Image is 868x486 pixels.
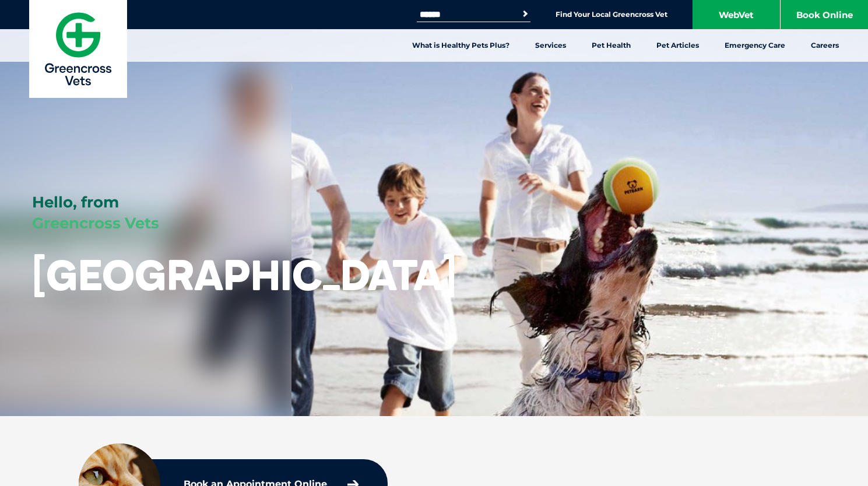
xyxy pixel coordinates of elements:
[32,252,456,298] h1: [GEOGRAPHIC_DATA]
[32,193,119,212] span: Hello, from
[579,29,644,62] a: Pet Health
[32,214,159,233] span: Greencross Vets
[556,10,667,19] a: Find Your Local Greencross Vet
[522,29,579,62] a: Services
[712,29,798,62] a: Emergency Care
[399,29,522,62] a: What is Healthy Pets Plus?
[798,29,852,62] a: Careers
[519,8,531,20] button: Search
[644,29,712,62] a: Pet Articles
